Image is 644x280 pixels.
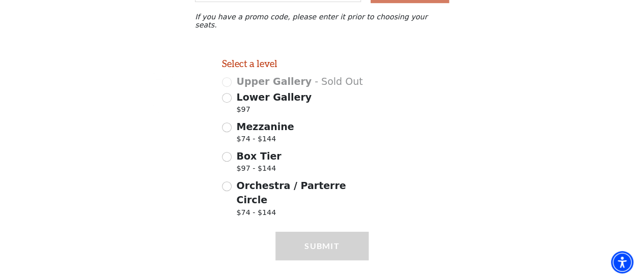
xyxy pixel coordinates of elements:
span: Box Tier [236,150,281,162]
span: Mezzanine [236,121,294,132]
span: Orchestra / Parterre Circle [236,180,346,206]
h2: Select a level [222,58,369,70]
span: - Sold Out [315,76,362,87]
span: $97 [236,104,312,118]
span: Upper Gallery [236,76,312,87]
span: $97 - $144 [236,163,281,177]
span: Lower Gallery [236,91,312,103]
p: If you have a promo code, please enter it prior to choosing your seats. [195,13,449,29]
div: Accessibility Menu [611,251,633,273]
span: $74 - $144 [236,134,294,147]
span: $74 - $144 [236,207,368,221]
